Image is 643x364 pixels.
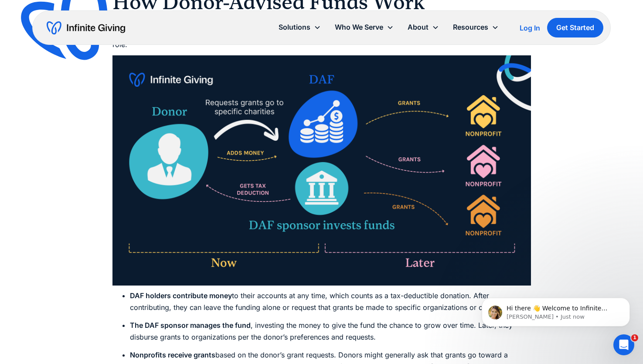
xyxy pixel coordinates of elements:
[453,21,488,33] div: Resources
[631,334,638,341] span: 1
[130,321,251,330] strong: The DAF sponsor manages the fund
[335,21,383,33] div: Who We Serve
[613,334,634,355] iframe: Intercom live chat
[112,55,531,286] img: Visualization of how donor-advised funds work, explained in the text below
[520,23,540,33] a: Log In
[401,18,446,37] div: About
[130,291,232,300] strong: DAF holders contribute money
[469,279,643,340] iframe: Intercom notifications message
[47,21,125,35] a: home
[130,320,531,343] li: , investing the money to give the fund the chance to grow over time. Later, they disburse grants ...
[130,350,215,359] strong: Nonprofits receive grants
[408,21,429,33] div: About
[279,21,310,33] div: Solutions
[446,18,506,37] div: Resources
[547,18,603,37] a: Get Started
[130,290,531,313] li: to their accounts at any time, which counts as a tax-deductible donation. After contributing, the...
[272,18,328,37] div: Solutions
[520,24,540,31] div: Log In
[328,18,401,37] div: Who We Serve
